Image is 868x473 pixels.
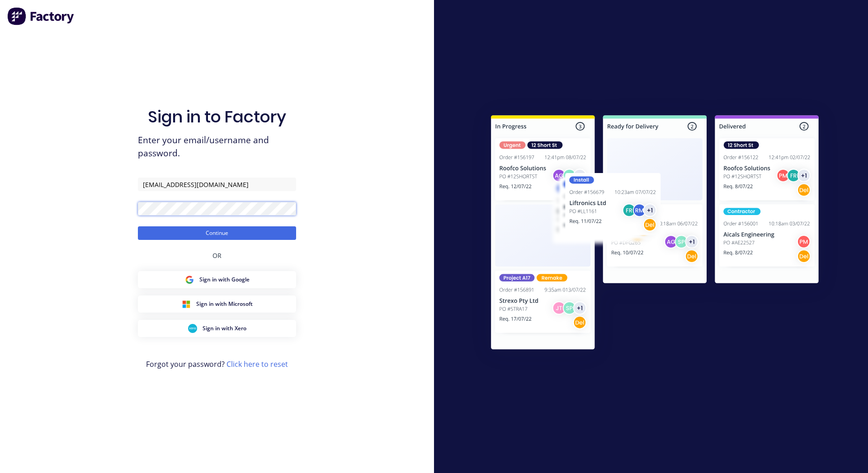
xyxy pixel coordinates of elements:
a: Click here to reset [226,359,288,369]
span: Sign in with Google [199,276,250,284]
img: Factory [7,7,75,25]
span: Sign in with Microsoft [196,300,253,308]
span: Forgot your password? [146,359,288,370]
span: Sign in with Xero [203,324,246,333]
img: Xero Sign in [188,324,197,333]
img: Sign in [471,97,839,371]
span: Enter your email/username and password. [138,134,296,160]
button: Microsoft Sign inSign in with Microsoft [138,295,296,313]
div: OR [212,240,222,271]
img: Google Sign in [185,275,194,284]
h1: Sign in to Factory [148,107,286,126]
img: Microsoft Sign in [182,300,191,309]
button: Continue [138,226,296,240]
input: Email/Username [138,178,296,191]
button: Google Sign inSign in with Google [138,271,296,288]
button: Xero Sign inSign in with Xero [138,320,296,337]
